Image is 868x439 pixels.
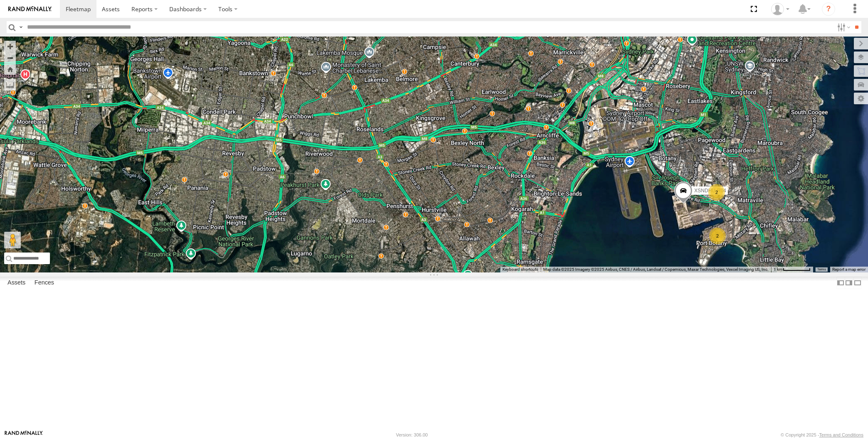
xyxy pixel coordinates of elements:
a: Report a map error [832,267,866,272]
label: Fences [30,277,58,289]
button: Zoom out [4,52,16,64]
button: Map Scale: 1 km per 63 pixels [771,267,813,272]
button: Zoom in [4,41,16,52]
span: 1 km [774,267,783,272]
label: Dock Summary Table to the Right [845,277,853,289]
label: Hide Summary Table [853,277,862,289]
a: Terms (opens in new tab) [817,268,826,271]
span: XSNDHU-R04 [694,188,726,194]
button: Zoom Home [4,64,16,75]
a: Terms and Conditions [819,432,863,437]
button: Keyboard shortcuts [502,267,538,272]
button: Drag Pegman onto the map to open Street View [4,232,21,248]
label: Map Settings [854,93,868,104]
i: ? [822,2,835,16]
label: Search Query [17,21,24,33]
div: 2 [708,184,725,201]
label: Measure [4,79,16,91]
span: Map data ©2025 Imagery ©2025 Airbus, CNES / Airbus, Landsat / Copernicus, Maxar Technologies, Vex... [543,267,769,272]
label: Dock Summary Table to the Left [836,277,845,289]
a: Visit our Website [5,431,43,439]
div: Version: 306.00 [396,432,428,437]
label: Search Filter Options [834,21,852,33]
div: 2 [709,228,726,244]
img: rand-logo.svg [8,6,52,12]
div: © Copyright 2025 - [781,432,863,437]
div: Quang MAC [768,3,792,15]
label: Assets [3,277,30,289]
